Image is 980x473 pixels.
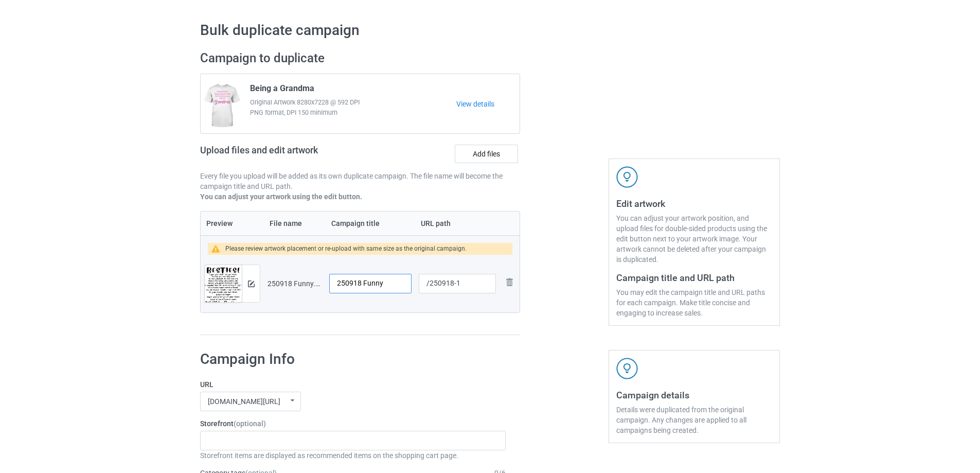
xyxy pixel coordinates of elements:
div: You may edit the campaign title and URL paths for each campaign. Make title concise and engaging ... [616,287,772,318]
img: svg+xml;base64,PD94bWwgdmVyc2lvbj0iMS4wIiBlbmNvZGluZz0iVVRGLTgiPz4KPHN2ZyB3aWR0aD0iNDJweCIgaGVpZ2... [616,166,638,188]
img: svg+xml;base64,PD94bWwgdmVyc2lvbj0iMS4wIiBlbmNvZGluZz0iVVRGLTgiPz4KPHN2ZyB3aWR0aD0iMjhweCIgaGVpZ2... [503,276,515,288]
div: Details were duplicated from the original campaign. Any changes are applied to all campaigns bein... [616,405,772,435]
h1: Bulk duplicate campaign [200,21,780,40]
b: You can adjust your artwork using the edit button. [200,192,362,201]
div: Storefront items are displayed as recommended items on the shopping cart page. [200,450,506,461]
img: original.png [205,265,242,313]
label: URL [200,379,506,390]
th: File name [264,212,326,235]
h2: Campaign to duplicate [200,50,520,66]
div: [DOMAIN_NAME][URL] [208,398,280,405]
span: PNG format, DPI 150 minimum [250,108,456,118]
h3: Edit artwork [616,198,772,209]
th: Campaign title [326,212,415,235]
label: Storefront [200,418,506,429]
a: View details [456,99,520,109]
img: svg+xml;base64,PD94bWwgdmVyc2lvbj0iMS4wIiBlbmNvZGluZz0iVVRGLTgiPz4KPHN2ZyB3aWR0aD0iMTRweCIgaGVpZ2... [248,281,255,287]
img: warning [211,245,225,253]
div: You can adjust your artwork position, and upload files for double-sided products using the edit b... [616,213,772,265]
span: Original Artwork 8280x7228 @ 592 DPI [250,97,456,108]
h2: Upload files and edit artwork [200,145,392,164]
h3: Campaign title and URL path [616,272,772,284]
span: Being a Grandma [250,83,314,97]
div: 250918 Funny.png [268,278,322,289]
h3: Campaign details [616,389,772,401]
span: (optional) [234,419,266,428]
th: Preview [201,212,264,235]
h1: Campaign Info [200,350,506,369]
p: Every file you upload will be added as its own duplicate campaign. The file name will become the ... [200,171,520,191]
th: URL path [415,212,500,235]
img: svg+xml;base64,PD94bWwgdmVyc2lvbj0iMS4wIiBlbmNvZGluZz0iVVRGLTgiPz4KPHN2ZyB3aWR0aD0iNDJweCIgaGVpZ2... [616,358,638,379]
div: Please review artwork placement or re-upload with same size as the original campaign. [225,243,467,255]
label: Add files [455,145,518,163]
